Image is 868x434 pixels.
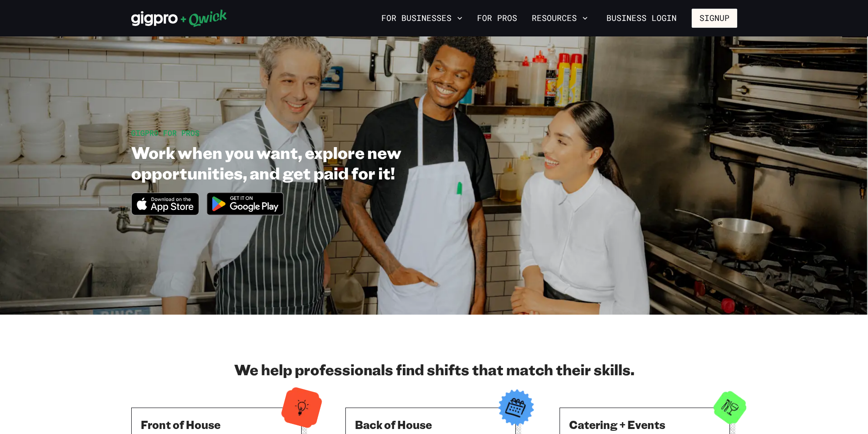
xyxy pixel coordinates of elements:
[692,9,737,28] button: Signup
[378,10,466,26] button: For Businesses
[131,360,737,378] h2: We help professionals find shifts that match their skills.
[528,10,591,26] button: Resources
[131,128,200,138] span: GIGPRO FOR PROS
[131,142,495,183] h1: Work when you want, explore new opportunities, and get paid for it!
[355,417,506,432] h3: Back of House
[599,9,684,28] a: Business Login
[569,417,720,432] h3: Catering + Events
[473,10,521,26] a: For Pros
[201,187,289,221] img: Get it on Google Play
[131,208,200,217] a: Download on the App Store
[141,417,292,432] h3: Front of House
